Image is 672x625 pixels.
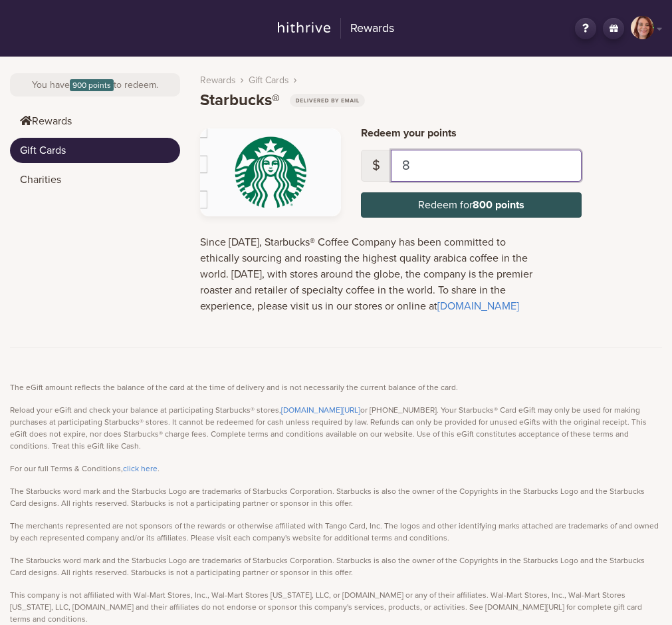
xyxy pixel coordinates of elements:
strong: 800 points [473,198,524,212]
a: [DOMAIN_NAME] [437,300,519,313]
a: Gift Cards [249,73,289,87]
div: You have to redeem. [10,73,180,97]
p: For our full Terms & Conditions, . [10,463,662,475]
h4: Redeem your points [361,127,582,140]
img: egiftcard-badge.75f7f56c.svg [290,94,365,107]
p: Reload your eGift and check your balance at participating Starbucks® stores, or [PHONE_NUMBER]. Y... [10,404,662,452]
h1: Starbucks® [200,91,365,110]
span: Help [30,9,57,21]
p: The Starbucks word mark and the Starbucks Logo are trademarks of Starbucks Corporation. Starbucks... [10,554,662,578]
a: Gift Cards [10,138,180,163]
img: hithrive-logo.9746416d.svg [278,22,330,33]
a: Charities [10,167,180,192]
a: [DOMAIN_NAME][URL] [281,405,360,415]
a: Rewards [270,16,403,41]
p: The Starbucks word mark and the Starbucks Logo are trademarks of Starbucks Corporation. Starbucks... [10,485,662,509]
span: 900 points [70,79,114,91]
button: Redeem for800 points [361,192,582,218]
a: Rewards [200,73,236,87]
p: The merchants represented are not sponsors of the rewards or otherwise affiliated with Tango Card... [10,520,662,544]
a: Rewards [10,108,180,134]
h2: Rewards [340,18,394,39]
span: Since [DATE], Starbucks® Coffee Company has been committed to ethically sourcing and roasting the... [200,236,532,313]
span: $ [361,150,392,182]
p: The eGift amount reflects the balance of the card at the time of delivery and is not necessarily ... [10,381,662,393]
a: click here [123,464,158,473]
p: This company is not affiliated with Wal-Mart Stores, Inc., Wal-Mart Stores [US_STATE], LLC, or [D... [10,589,662,625]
